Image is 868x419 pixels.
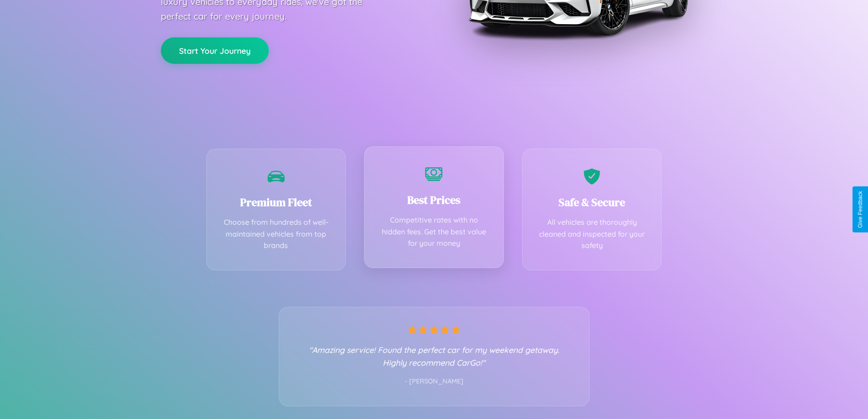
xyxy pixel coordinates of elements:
h3: Safe & Secure [536,195,648,210]
p: Competitive rates with no hidden fees. Get the best value for your money [378,214,490,249]
p: Choose from hundreds of well-maintained vehicles from top brands [221,217,332,252]
p: - [PERSON_NAME] [298,376,571,388]
button: Start Your Journey [161,37,269,64]
p: All vehicles are thoroughly cleaned and inspected for your safety [536,217,648,252]
div: Give Feedback [857,191,863,228]
h3: Premium Fleet [221,195,332,210]
p: "Amazing service! Found the perfect car for my weekend getaway. Highly recommend CarGo!" [298,343,571,369]
h3: Best Prices [378,192,490,207]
